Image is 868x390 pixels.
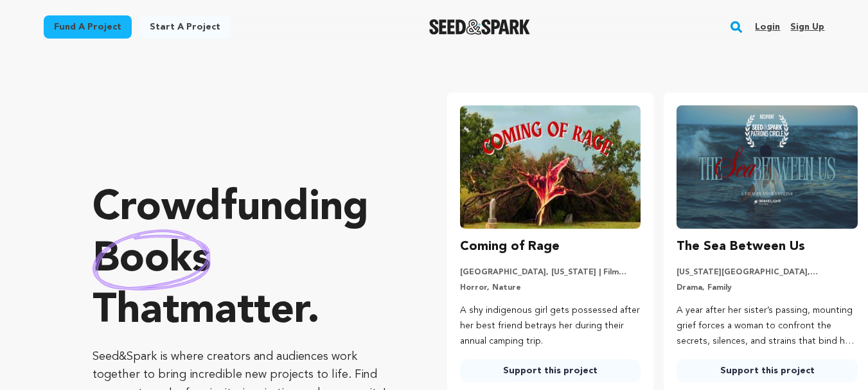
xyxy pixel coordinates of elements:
p: A year after her sister’s passing, mounting grief forces a woman to confront the secrets, silence... [677,303,858,349]
p: A shy indigenous girl gets possessed after her best friend betrays her during their annual campin... [460,303,641,349]
p: Crowdfunding that . [93,183,396,337]
img: Seed&Spark Logo Dark Mode [429,19,530,35]
p: [US_STATE][GEOGRAPHIC_DATA], [US_STATE] | Film Short [677,267,858,278]
img: hand sketched image [93,229,211,290]
a: Sign up [790,17,824,37]
p: [GEOGRAPHIC_DATA], [US_STATE] | Film Short [460,267,641,278]
img: Coming of Rage image [460,105,641,229]
a: Support this project [460,359,641,382]
p: Horror, Nature [460,283,641,293]
span: matter [179,291,307,332]
h3: The Sea Between Us [677,236,805,257]
img: The Sea Between Us image [677,105,858,229]
h3: Coming of Rage [460,236,560,257]
a: Fund a project [44,15,132,39]
a: Seed&Spark Homepage [429,19,530,35]
a: Start a project [139,15,231,39]
p: Drama, Family [677,283,858,293]
a: Support this project [677,359,858,382]
a: Login [755,17,780,37]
